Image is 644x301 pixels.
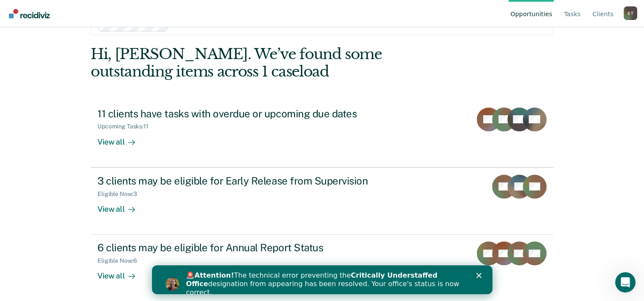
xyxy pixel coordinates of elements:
[97,241,396,254] div: 6 clients may be eligible for Annual Report Status
[34,6,313,31] div: 🚨 The technical error preventing the designation from appearing has been resolved. Your office's ...
[91,168,553,235] a: 3 clients may be eligible for Early Release from SupervisionEligible Now:3View all
[97,108,396,120] div: 11 clients have tasks with overdue or upcoming due dates
[97,257,144,264] div: Eligible Now : 6
[97,123,155,130] div: Upcoming Tasks : 11
[152,265,492,294] iframe: Intercom live chat banner
[624,6,637,20] div: S T
[324,8,333,13] div: Close
[624,6,637,20] button: Profile dropdown button
[97,175,396,187] div: 3 clients may be eligible for Early Release from Supervision
[97,190,144,198] div: Eligible Now : 3
[34,6,286,23] b: Critically Understaffed Office
[615,272,635,292] iframe: Intercom live chat
[91,101,553,168] a: 11 clients have tasks with overdue or upcoming due datesUpcoming Tasks:11View all
[97,197,145,214] div: View all
[97,264,145,281] div: View all
[97,130,145,147] div: View all
[43,6,82,14] b: Attention!
[91,45,461,80] div: Hi, [PERSON_NAME]. We’ve found some outstanding items across 1 caseload
[9,9,50,18] img: Recidiviz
